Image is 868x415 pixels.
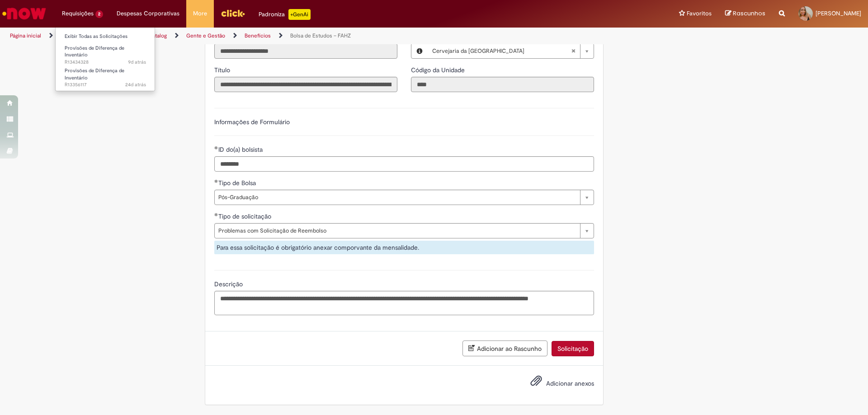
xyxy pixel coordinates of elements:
button: Adicionar ao Rascunho [462,340,547,356]
span: Obrigatório Preenchido [214,146,218,149]
span: R13356117 [65,81,146,89]
p: +GenAi [288,9,311,20]
label: Somente leitura - Código da Unidade [411,65,467,75]
span: Rascunhos [733,9,765,18]
span: 9d atrás [128,59,146,65]
a: Exibir Todas as Solicitações [56,32,155,42]
a: Bolsa de Estudos – FAHZ [290,32,351,39]
button: Local, Visualizar este registro Cervejaria da Bahia [411,44,428,58]
a: Aberto R13356117 : Provisões de Diferença de Inventário [56,66,155,85]
ul: Trilhas de página [7,28,572,44]
span: Favoritos [687,9,712,18]
div: Para essa solicitação é obrigatório anexar comporvante da mensalidade. [214,241,594,254]
a: Gente e Gestão [186,32,225,39]
input: ID do(a) bolsista [214,156,594,172]
span: Adicionar anexos [546,379,594,387]
a: Rascunhos [725,9,765,18]
a: Cervejaria da [GEOGRAPHIC_DATA]Limpar campo Local [428,44,594,58]
a: Benefícios [245,32,271,39]
span: Despesas Corporativas [117,9,179,18]
span: Obrigatório Preenchido [214,213,218,216]
div: Padroniza [259,9,311,20]
a: Página inicial [10,32,41,39]
time: 05/08/2025 15:20:05 [125,81,146,88]
span: Cervejaria da [GEOGRAPHIC_DATA] [432,44,571,58]
span: R13434328 [65,59,146,66]
textarea: Descrição [214,291,594,315]
span: 2 [95,10,103,18]
img: click_logo_yellow_360x200.png [221,6,245,20]
button: Adicionar anexos [528,373,544,393]
span: Problemas com Solicitação de Reembolso [218,224,576,238]
span: ID do(a) bolsista [218,145,264,154]
abbr: Limpar campo Local [566,44,580,58]
span: Somente leitura - Código da Unidade [411,66,467,74]
time: 20/08/2025 23:00:42 [128,59,146,65]
label: Informações de Formulário [214,118,290,126]
label: Somente leitura - Título [214,65,232,75]
span: Obrigatório Preenchido [214,179,218,183]
button: Solicitação [552,341,594,356]
span: [PERSON_NAME] [816,9,861,17]
span: Tipo de Bolsa [218,179,258,187]
span: Provisões de Diferença de Inventário [65,67,124,81]
span: Provisões de Diferença de Inventário [65,45,124,59]
span: Pós-Graduação [218,190,576,205]
img: ServiceNow [1,5,47,23]
input: Email [214,43,397,59]
span: Somente leitura - Título [214,66,232,74]
ul: Requisições [55,27,155,91]
span: Descrição [214,280,245,288]
span: 24d atrás [125,81,146,88]
input: Título [214,77,397,92]
input: Código da Unidade [411,77,594,92]
span: Tipo de solicitação [218,212,273,220]
span: Requisições [62,9,94,18]
a: Aberto R13434328 : Provisões de Diferença de Inventário [56,43,155,63]
span: More [193,9,207,18]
